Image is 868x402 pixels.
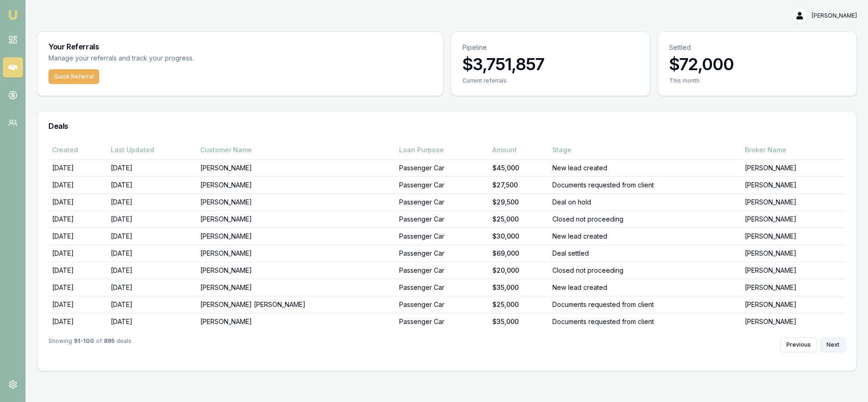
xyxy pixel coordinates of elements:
h3: $3,751,857 [462,55,639,73]
strong: 895 [104,337,114,352]
button: Next [820,337,845,352]
div: Stage [552,145,737,155]
td: New lead created [549,279,741,296]
td: [PERSON_NAME] [741,313,845,330]
td: Documents requested from client [549,176,741,193]
td: [PERSON_NAME] [741,193,845,210]
td: [PERSON_NAME] [197,313,395,330]
td: [PERSON_NAME] [197,176,395,193]
div: $25,000 [492,215,545,224]
td: [DATE] [48,262,107,279]
td: Passenger Car [395,313,488,330]
h3: Deals [48,122,845,130]
div: Customer Name [200,145,392,155]
div: This month [669,77,845,84]
td: [DATE] [48,210,107,228]
p: Manage your referrals and track your progress. [48,53,285,64]
td: Deal on hold [549,193,741,210]
td: Closed not proceeding [549,262,741,279]
td: [PERSON_NAME] [197,279,395,296]
td: Deal settled [549,245,741,262]
td: [DATE] [48,313,107,330]
td: [DATE] [48,296,107,313]
td: [DATE] [107,176,197,193]
div: $20,000 [492,266,545,275]
td: Passenger Car [395,279,488,296]
td: Passenger Car [395,210,488,228]
td: Passenger Car [395,228,488,245]
div: Amount [492,145,545,155]
td: [DATE] [107,159,197,176]
td: [PERSON_NAME] [197,245,395,262]
td: [PERSON_NAME] [197,262,395,279]
td: [DATE] [107,228,197,245]
div: Last Updated [111,145,193,155]
strong: 91 - 100 [74,337,94,352]
div: Broker Name [745,145,842,155]
td: [PERSON_NAME] [197,193,395,210]
div: $27,500 [492,180,545,190]
td: [DATE] [107,210,197,228]
td: [PERSON_NAME] [741,176,845,193]
td: [PERSON_NAME] [741,210,845,228]
td: [PERSON_NAME] [741,245,845,262]
td: [DATE] [107,296,197,313]
h3: Your Referrals [48,43,432,50]
div: $35,000 [492,317,545,326]
td: [DATE] [48,159,107,176]
td: [DATE] [48,245,107,262]
td: [PERSON_NAME] [741,279,845,296]
td: Passenger Car [395,245,488,262]
td: [PERSON_NAME] [741,296,845,313]
td: [PERSON_NAME] [741,159,845,176]
td: Closed not proceeding [549,210,741,228]
div: $69,000 [492,249,545,258]
td: [PERSON_NAME] [PERSON_NAME] [197,296,395,313]
h3: $72,000 [669,55,845,73]
td: [DATE] [107,313,197,330]
td: New lead created [549,159,741,176]
div: Loan Purpose [399,145,485,155]
td: Passenger Car [395,159,488,176]
td: Documents requested from client [549,296,741,313]
div: $35,000 [492,283,545,292]
td: [PERSON_NAME] [197,228,395,245]
td: [PERSON_NAME] [741,262,845,279]
td: [DATE] [48,228,107,245]
td: [PERSON_NAME] [741,228,845,245]
td: [DATE] [107,245,197,262]
button: Previous [780,337,817,352]
p: Pipeline [462,43,639,52]
div: Showing of deals [48,337,132,352]
td: Passenger Car [395,296,488,313]
td: Passenger Car [395,262,488,279]
td: Passenger Car [395,193,488,210]
div: $25,000 [492,300,545,309]
img: emu-icon-u.png [7,9,18,20]
div: Current referrals [462,77,639,84]
td: [PERSON_NAME] [197,210,395,228]
div: $29,500 [492,198,545,207]
td: New lead created [549,228,741,245]
span: [PERSON_NAME] [812,12,857,19]
td: [DATE] [48,193,107,210]
td: [DATE] [107,193,197,210]
p: Settled [669,43,845,52]
td: [PERSON_NAME] [197,159,395,176]
td: Passenger Car [395,176,488,193]
div: $45,000 [492,163,545,173]
div: Created [52,145,103,155]
td: [DATE] [48,279,107,296]
td: [DATE] [107,279,197,296]
td: [DATE] [48,176,107,193]
td: [DATE] [107,262,197,279]
div: $30,000 [492,232,545,241]
button: Quick Referral [48,69,99,84]
td: Documents requested from client [549,313,741,330]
